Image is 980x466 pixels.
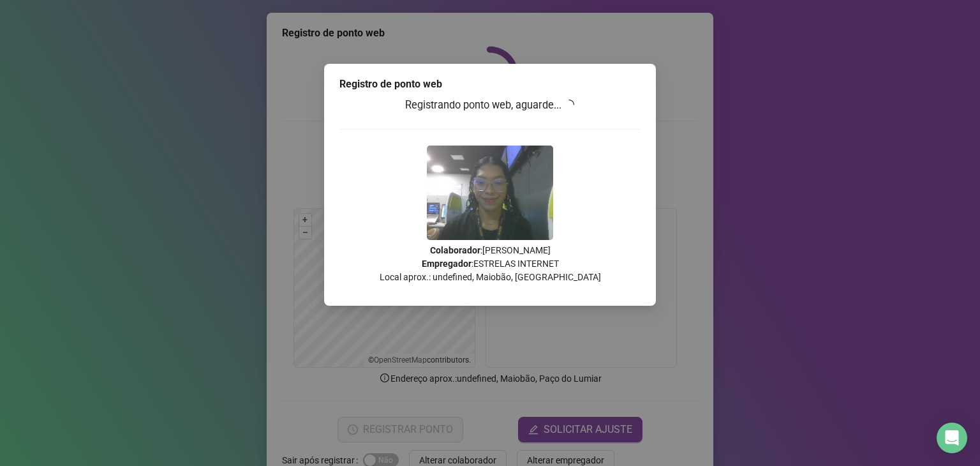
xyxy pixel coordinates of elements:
strong: Colaborador [430,245,480,255]
div: Registro de ponto web [339,77,641,92]
img: 2Q== [427,146,553,240]
h3: Registrando ponto web, aguarde... [339,97,641,114]
span: loading [564,100,574,110]
strong: Empregador [422,259,471,269]
p: : [PERSON_NAME] : ESTRELAS INTERNET Local aprox.: undefined, Maiobão, [GEOGRAPHIC_DATA] [339,244,641,284]
div: Open Intercom Messenger [937,423,967,453]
